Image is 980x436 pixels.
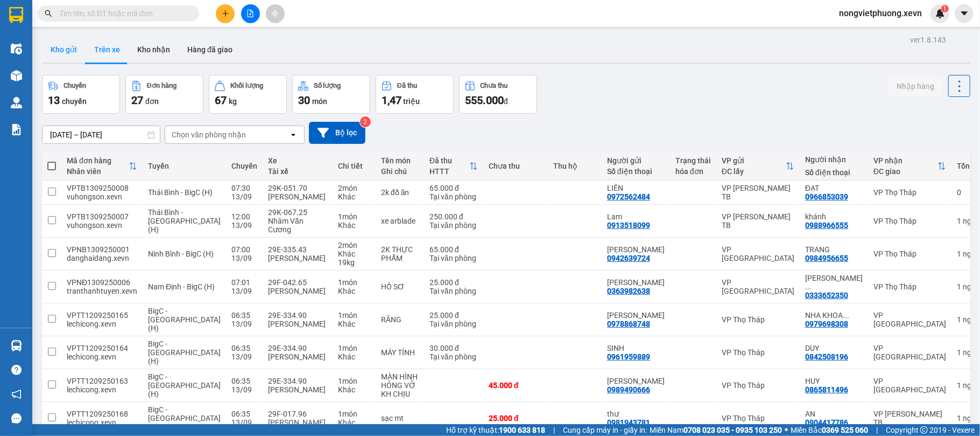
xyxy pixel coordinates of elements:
[397,82,417,89] div: Đã thu
[42,75,120,114] button: Chuyến13chuyến
[268,192,327,201] div: [PERSON_NAME]
[785,428,788,432] span: ⚪️
[650,424,782,436] span: Miền Nam
[268,167,327,176] div: Tài xế
[429,254,478,262] div: Tại văn phòng
[148,188,213,197] span: Thái Bình - BigC (H)
[338,385,370,394] div: Khác
[231,162,257,170] div: Chuyến
[722,212,794,230] div: VP [PERSON_NAME] TB
[13,13,67,67] img: logo.jpg
[148,372,221,398] span: BigC - [GEOGRAPHIC_DATA] (H)
[888,77,943,96] button: Nhập hàng
[873,167,937,176] div: ĐC giao
[963,217,979,225] span: ngày
[268,156,327,165] div: Xe
[67,184,137,192] div: VPTB1309250008
[429,221,478,230] div: Tại văn phòng
[62,97,87,106] span: chuyến
[429,156,469,165] div: Đã thu
[429,192,478,201] div: Tại văn phòng
[935,9,945,18] img: icon-new-feature
[722,414,794,423] div: VP Thọ Tháp
[403,97,420,106] span: triệu
[67,221,137,230] div: vuhongson.xevn
[805,274,863,291] div: PHẠM DUY TUẤN
[268,278,327,287] div: 29F-042.65
[338,250,370,258] div: Khác
[67,377,137,385] div: VPTT1209250163
[266,4,285,23] button: aim
[268,320,327,328] div: [PERSON_NAME]
[215,94,227,107] span: 67
[268,385,327,394] div: [PERSON_NAME]
[338,192,370,201] div: Khác
[338,352,370,361] div: Khác
[148,282,215,291] span: Nam Định - BigC (H)
[805,410,863,418] div: AN
[805,212,863,221] div: khánh
[268,208,327,217] div: 29K-067.25
[607,156,665,165] div: Người gửi
[231,254,257,262] div: 13/09
[963,250,979,258] span: ngày
[268,254,327,262] div: [PERSON_NAME]
[231,311,257,320] div: 06:35
[722,245,794,262] div: VP [GEOGRAPHIC_DATA]
[86,37,129,63] button: Trên xe
[13,78,135,96] b: GỬI : VP Thọ Tháp
[941,5,949,12] sup: 1
[722,156,786,165] div: VP gửi
[805,254,848,262] div: 0984956655
[805,291,848,300] div: 0333652350
[59,8,186,19] input: Tìm tên, số ĐT hoặc mã đơn
[607,212,665,221] div: Lam
[67,418,137,427] div: lechicong.xevn
[231,418,257,427] div: 13/09
[873,250,946,258] div: VP Thọ Tháp
[955,4,974,23] button: caret-down
[209,75,287,114] button: Khối lượng67kg
[722,315,794,324] div: VP Thọ Tháp
[381,217,419,225] div: xe arblade
[873,188,946,197] div: VP Thọ Tháp
[67,385,137,394] div: lechicong.xevn
[607,184,665,192] div: LIÊN
[125,75,203,114] button: Đơn hàng27đơn
[489,162,542,170] div: Chưa thu
[268,418,327,427] div: [PERSON_NAME]
[148,405,221,431] span: BigC - [GEOGRAPHIC_DATA] (H)
[338,418,370,427] div: Khác
[289,130,298,139] svg: open
[805,192,848,201] div: 0966853039
[805,385,848,394] div: 0865811496
[241,4,260,23] button: file-add
[67,245,137,254] div: VPNB1309250001
[963,381,979,390] span: ngày
[268,377,327,385] div: 29E-334.90
[429,320,478,328] div: Tại văn phòng
[873,156,937,165] div: VP nhận
[607,344,665,352] div: SINH
[67,352,137,361] div: lechicong.xevn
[268,217,327,234] div: Nhâm Văn Cương
[338,287,370,295] div: Khác
[216,4,235,23] button: plus
[148,162,221,170] div: Tuyến
[246,10,254,17] span: file-add
[805,221,848,230] div: 0988966555
[459,75,537,114] button: Chưa thu555.000đ
[429,184,478,192] div: 65.000 đ
[716,152,800,181] th: Toggle SortBy
[868,152,951,181] th: Toggle SortBy
[231,377,257,385] div: 06:35
[11,365,22,375] span: question-circle
[963,282,979,291] span: ngày
[481,82,508,89] div: Chưa thu
[489,414,542,423] div: 25.000 đ
[429,352,478,361] div: Tại văn phòng
[231,320,257,328] div: 13/09
[222,10,229,17] span: plus
[64,82,86,89] div: Chuyến
[268,184,327,192] div: 29K-051.70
